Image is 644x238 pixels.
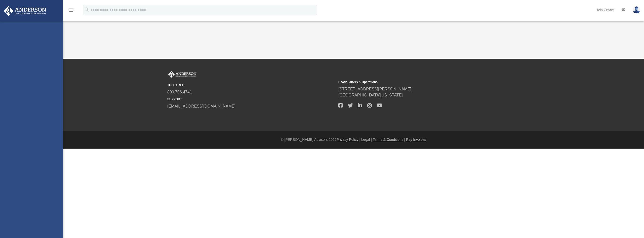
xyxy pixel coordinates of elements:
[337,138,360,142] a: Privacy Policy |
[167,83,335,87] small: TOLL FREE
[338,80,506,84] small: Headquarters & Operations
[338,87,411,91] a: [STREET_ADDRESS][PERSON_NAME]
[68,10,74,13] a: menu
[361,138,372,142] a: Legal |
[167,71,197,78] img: Anderson Advisors Platinum Portal
[633,6,640,14] img: User Pic
[68,7,74,13] i: menu
[167,90,192,94] a: 800.706.4741
[167,104,235,108] a: [EMAIL_ADDRESS][DOMAIN_NAME]
[84,7,90,12] i: search
[406,138,426,142] a: Pay Invoices
[2,6,48,16] img: Anderson Advisors Platinum Portal
[373,138,405,142] a: Terms & Conditions |
[167,97,335,101] small: SUPPORT
[63,137,644,142] div: © [PERSON_NAME] Advisors 2025
[338,93,403,97] a: [GEOGRAPHIC_DATA][US_STATE]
